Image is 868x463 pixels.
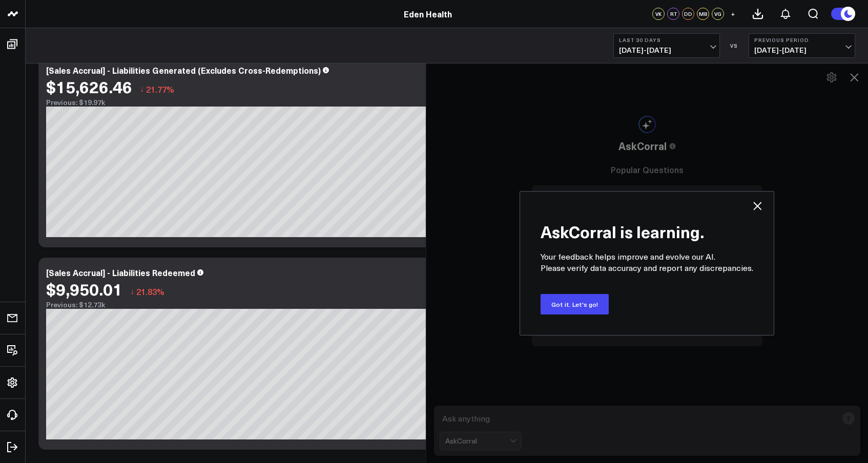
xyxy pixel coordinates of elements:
[146,83,174,95] span: 21.77%
[46,280,122,298] div: $9,950.01
[619,37,714,43] b: Last 30 Days
[140,82,144,96] span: ↓
[541,294,609,314] button: Got it. Let's go!
[46,77,132,96] div: $15,626.46
[754,37,850,43] b: Previous Period
[46,301,717,309] div: Previous: $12.73k
[130,285,134,298] span: ↓
[725,43,743,49] div: VS
[682,8,694,20] div: DD
[404,8,452,19] a: Eden Health
[712,8,724,20] div: VG
[613,33,720,58] button: Last 30 Days[DATE]-[DATE]
[731,10,735,17] span: +
[697,8,709,20] div: MB
[46,65,321,76] div: [Sales Accrual] - Liabilities Generated (Excludes Cross-Redemptions)
[541,251,753,273] p: Your feedback helps improve and evolve our AI. Please verify data accuracy and report any discrep...
[619,46,714,54] span: [DATE] - [DATE]
[136,286,164,297] span: 21.83%
[46,267,195,278] div: [Sales Accrual] - Liabilities Redeemed
[652,8,665,20] div: VK
[541,212,753,241] h2: AskCorral is learning.
[667,8,679,20] div: RT
[749,33,855,58] button: Previous Period[DATE]-[DATE]
[46,98,717,107] div: Previous: $19.97k
[727,8,739,20] button: +
[754,46,850,54] span: [DATE] - [DATE]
